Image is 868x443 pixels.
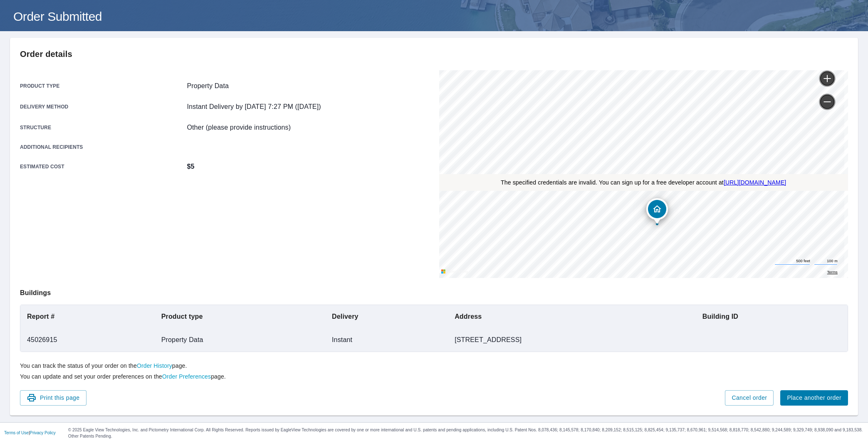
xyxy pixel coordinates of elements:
[20,162,183,172] p: Estimated cost
[725,390,774,406] button: Cancel order
[448,328,696,352] td: [STREET_ADDRESS]
[819,94,836,110] a: Current Level 16, Zoom Out
[646,198,668,224] div: Dropped pin, building 1, Residential property, 34 Harvest Ave Staten Island, NY 10310
[20,102,183,112] p: Delivery method
[439,174,848,191] div: The specified credentials are invalid. You can sign up for a free developer account at
[325,305,448,328] th: Delivery
[20,48,848,60] p: Order details
[20,143,183,151] p: Additional recipients
[20,362,848,369] p: You can track the status of your order on the page.
[187,102,321,112] p: Instant Delivery by [DATE] 7:27 PM ([DATE])
[448,305,696,328] th: Address
[10,8,858,25] h1: Order Submitted
[20,278,848,305] p: Buildings
[30,431,56,435] a: Privacy Policy
[20,81,183,91] p: Product type
[27,393,80,403] span: Print this page
[787,393,841,403] span: Place another order
[137,362,172,369] a: Order History
[187,162,194,172] p: $5
[20,305,155,328] th: Report #
[187,81,229,91] p: Property Data
[155,305,325,328] th: Product type
[724,179,786,186] a: [URL][DOMAIN_NAME]
[439,174,848,191] div: The specified credentials are invalid. You can sign up for a free developer account at http://www...
[819,70,836,87] a: Current Level 16, Zoom In
[325,328,448,352] td: Instant
[187,123,291,133] p: Other (please provide instructions)
[20,328,155,352] td: 45026915
[20,123,183,133] p: Structure
[162,373,211,380] a: Order Preferences
[4,431,56,436] p: |
[827,270,838,275] a: Terms
[155,328,325,352] td: Property Data
[780,390,848,406] button: Place another order
[696,305,848,328] th: Building ID
[20,390,87,406] button: Print this page
[4,431,29,435] a: Terms of Use
[20,373,848,380] p: You can update and set your order preferences on the page.
[732,393,767,403] span: Cancel order
[68,427,864,439] p: © 2025 Eagle View Technologies, Inc. and Pictometry International Corp. All Rights Reserved. Repo...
